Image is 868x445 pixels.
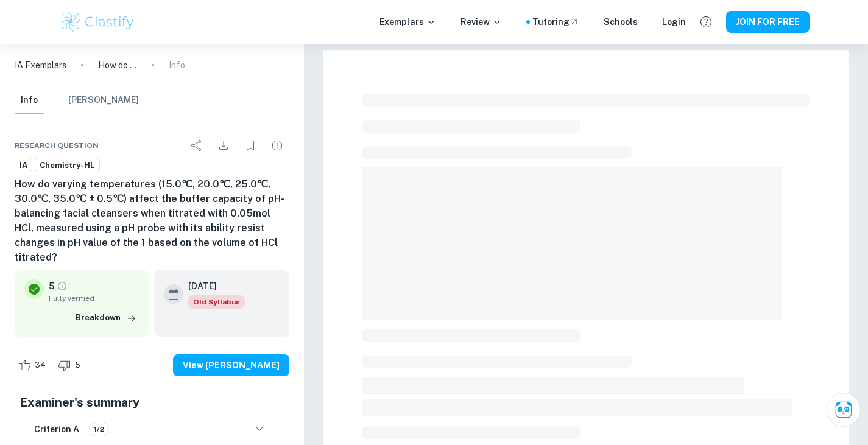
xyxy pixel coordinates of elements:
[238,133,263,158] div: Bookmark
[28,359,52,371] span: 34
[265,133,289,158] div: Report issue
[726,11,810,33] button: JOIN FOR FREE
[532,15,579,29] a: Tutoring
[188,279,235,293] h6: [DATE]
[696,12,716,32] button: Help and Feedback
[68,359,87,371] span: 5
[15,87,44,114] button: Info
[55,356,87,375] div: Dislike
[173,354,289,376] button: View [PERSON_NAME]
[49,279,54,293] p: 5
[185,133,209,158] div: Share
[35,158,100,173] a: Chemistry-HL
[604,15,638,29] a: Schools
[15,356,52,375] div: Like
[49,293,139,304] span: Fully verified
[211,133,236,158] div: Download
[379,15,436,29] p: Exemplars
[15,140,99,151] span: Research question
[98,58,137,72] p: How do varying temperatures (15.0℃, 20.0℃, 25.0℃, 30.0℃, 35.0℃ ± 0.5℃) affect the buffer capacity...
[35,159,99,172] span: Chemistry-HL
[169,58,185,72] p: Info
[59,10,136,34] img: Clastify logo
[460,15,502,29] p: Review
[188,295,245,309] span: Old Syllabus
[15,58,66,72] a: IA Exemplars
[188,295,245,309] div: Starting from the May 2025 session, the Chemistry IA requirements have changed. It's OK to refer ...
[34,422,79,436] h6: Criterion A
[15,158,32,173] a: IA
[90,424,108,435] span: 1/2
[15,159,32,172] span: IA
[827,393,861,427] button: Ask Clai
[19,393,284,412] h5: Examiner's summary
[68,87,139,114] button: [PERSON_NAME]
[662,15,686,29] a: Login
[15,177,289,265] h6: How do varying temperatures (15.0℃, 20.0℃, 25.0℃, 30.0℃, 35.0℃ ± 0.5℃) affect the buffer capacity...
[57,281,68,292] a: Grade fully verified
[72,309,139,327] button: Breakdown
